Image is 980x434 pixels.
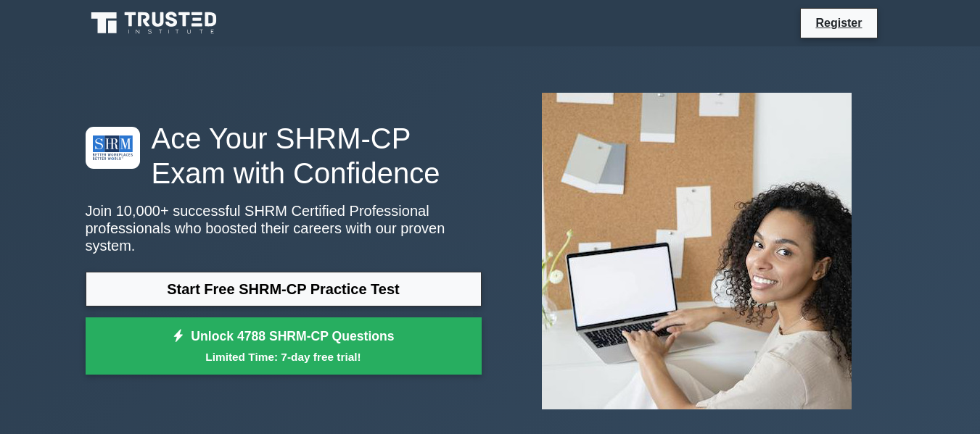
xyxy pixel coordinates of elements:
small: Limited Time: 7-day free trial! [104,349,464,365]
a: Start Free SHRM-CP Practice Test [86,272,482,306]
a: Unlock 4788 SHRM-CP QuestionsLimited Time: 7-day free trial! [86,317,482,375]
h1: Ace Your SHRM-CP Exam with Confidence [86,121,482,191]
p: Join 10,000+ successful SHRM Certified Professional professionals who boosted their careers with ... [86,202,482,254]
a: Register [807,14,870,32]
